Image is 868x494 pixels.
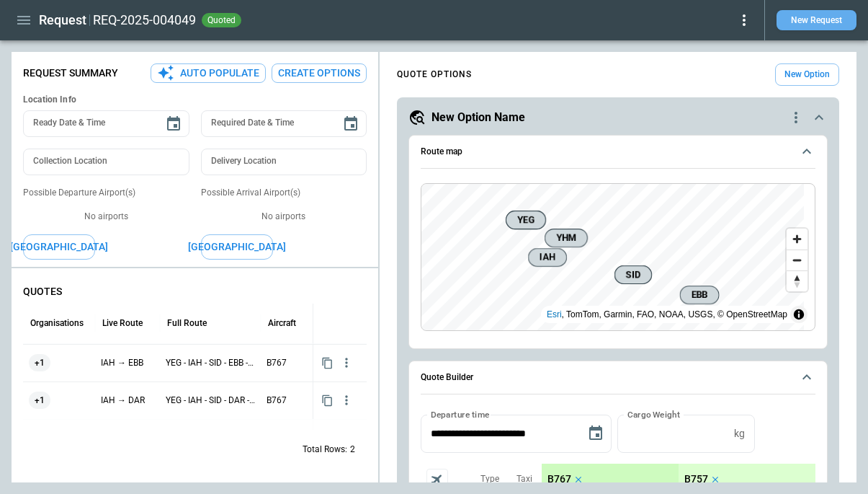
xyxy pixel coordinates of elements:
button: Copy quote content [318,354,336,372]
p: YEG - IAH - SID - EBB - SID - YHM - YEG [166,357,255,369]
p: IAH → DAR [101,394,154,407]
button: Choose date, selected date is Oct 7, 2025 [581,419,610,448]
div: Aircraft [268,318,296,328]
button: Create Options [272,63,367,83]
p: Possible Departure Airport(s) [23,187,189,199]
h5: New Option Name [431,110,525,125]
button: New Option Namequote-option-actions [408,109,828,126]
span: EBB [686,288,713,302]
button: Quote Builder [421,361,815,394]
p: kg [734,428,745,440]
p: Taxi [516,473,532,485]
button: Route map [421,136,815,169]
p: B767 [547,473,571,485]
button: [GEOGRAPHIC_DATA] [23,234,95,260]
p: Possible Arrival Airport(s) [201,187,367,199]
label: Cargo Weight [627,408,680,420]
button: Auto Populate [151,63,266,83]
a: Esri [547,309,562,319]
h4: QUOTE OPTIONS [397,71,472,78]
h2: REQ-2025-004049 [93,12,196,29]
p: B767 [267,394,313,407]
p: 2 [350,444,355,456]
button: Zoom in [787,229,807,250]
div: quote-option-actions [787,109,805,126]
span: +1 [29,382,50,419]
button: New Request [777,10,856,30]
span: quoted [205,15,238,25]
button: New Option [775,63,839,86]
canvas: Map [421,184,804,331]
p: B757 [684,473,708,485]
label: Departure time [431,408,490,420]
p: QUOTES [23,286,367,298]
h6: Location Info [23,94,367,105]
p: IAH → EBB [101,357,154,369]
div: Live Route [102,318,143,328]
button: Copy quote content [318,392,336,410]
p: No airports [23,211,189,223]
div: Route map [421,183,815,332]
button: Zoom out [787,250,807,270]
button: Reset bearing to north [787,270,807,291]
span: YEG [512,213,540,227]
p: B767 [267,357,313,369]
button: [GEOGRAPHIC_DATA] [201,234,273,260]
span: Aircraft selection [426,469,448,490]
span: +1 [29,345,50,381]
summary: Toggle attribution [790,306,807,323]
button: Choose date [336,110,365,138]
p: Type [480,473,499,485]
div: , TomTom, Garmin, FAO, NOAA, USGS, © OpenStreetMap [547,307,787,322]
span: YHM [551,231,581,245]
h1: Request [39,12,86,29]
span: IAH [534,250,560,265]
p: YEG - IAH - SID - DAR - SID - YHM - YEG [166,394,255,407]
p: Request Summary [23,67,118,79]
p: No airports [201,211,367,223]
p: Total Rows: [303,444,347,456]
div: Organisations [30,318,84,328]
span: SID [621,268,645,282]
h6: Route map [421,147,462,156]
h6: Quote Builder [421,373,473,382]
div: Full Route [167,318,207,328]
button: Choose date [159,110,188,138]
